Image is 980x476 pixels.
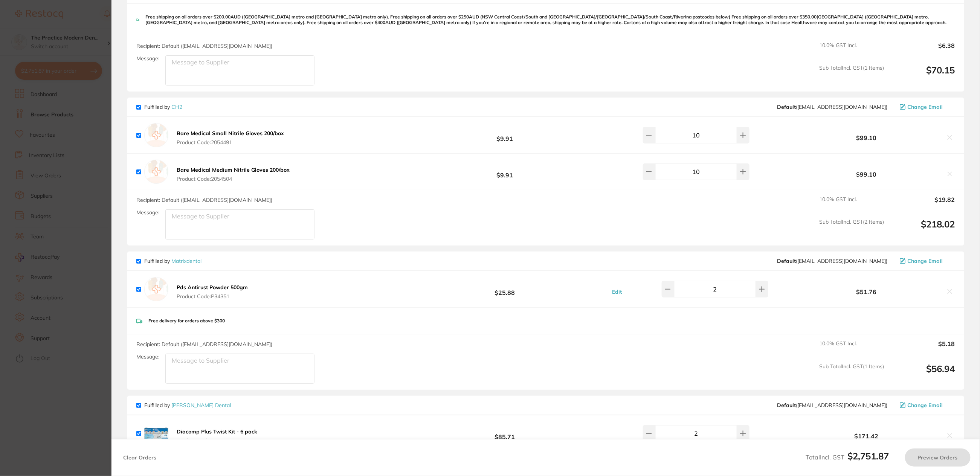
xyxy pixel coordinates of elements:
[144,402,231,408] p: Fulfilled by
[791,134,942,141] b: $99.10
[177,130,284,137] b: Bare Medical Small Nitrile Gloves 200/box
[145,14,955,25] p: Free shipping on all orders over $200.00AUD ([GEOGRAPHIC_DATA] metro and [GEOGRAPHIC_DATA] metro ...
[890,340,955,357] output: $5.18
[177,176,290,182] span: Product Code: 2054504
[144,277,168,301] img: empty.jpg
[171,402,231,409] a: [PERSON_NAME] Dental
[144,104,182,110] p: Fulfilled by
[777,104,888,110] span: primarycare@ch2.net.au
[423,165,587,179] b: $9.91
[890,196,955,213] output: $19.82
[136,197,272,203] span: Recipient: Default ( [EMAIL_ADDRESS][DOMAIN_NAME] )
[136,341,272,348] span: Recipient: Default ( [EMAIL_ADDRESS][DOMAIN_NAME] )
[174,284,250,300] button: Pds Antirust Powder 500gm Product Code:P34351
[423,128,587,142] b: $9.91
[174,166,292,182] button: Bare Medical Medium Nitrile Gloves 200/box Product Code:2054504
[136,209,159,216] label: Message:
[610,288,624,295] button: Edit
[423,427,587,441] b: $85.71
[905,449,971,467] button: Preview Orders
[820,219,884,240] span: Sub Total Incl. GST ( 2 Items)
[777,104,796,110] b: Default
[777,402,796,409] b: Default
[177,428,257,435] b: Diacomp Plus Twist Kit - 6 pack
[144,421,168,445] img: d3UydWl4OA
[890,65,955,85] output: $70.15
[806,453,889,461] span: Total Incl. GST
[908,258,943,264] span: Change Email
[121,449,159,467] button: Clear Orders
[174,428,260,444] button: Diacomp Plus Twist Kit - 6 pack Product Code:EV9086
[898,104,955,110] button: Change Email
[890,42,955,59] output: $6.38
[898,402,955,409] button: Change Email
[890,219,955,240] output: $218.02
[136,43,272,49] span: Recipient: Default ( [EMAIL_ADDRESS][DOMAIN_NAME] )
[148,318,225,323] p: Free delivery for orders above $300
[890,363,955,384] output: $56.94
[791,171,942,178] b: $99.10
[820,340,884,357] span: 10.0 % GST Incl.
[171,258,201,264] a: Matrixdental
[144,123,168,147] img: empty.jpg
[820,196,884,213] span: 10.0 % GST Incl.
[177,139,284,145] span: Product Code: 2054491
[177,284,248,291] b: Pds Antirust Powder 500gm
[136,354,159,360] label: Message:
[174,130,286,146] button: Bare Medical Small Nitrile Gloves 200/box Product Code:2054491
[908,104,943,110] span: Change Email
[820,42,884,59] span: 10.0 % GST Incl.
[848,450,889,462] b: $2,751.87
[898,258,955,264] button: Change Email
[777,258,888,264] span: sales@matrixdental.com.au
[177,438,257,444] span: Product Code: EV9086
[177,166,290,173] b: Bare Medical Medium Nitrile Gloves 200/box
[820,363,884,384] span: Sub Total Incl. GST ( 1 Items)
[791,433,942,439] b: $171.42
[777,402,888,408] span: sales@piksters.com
[136,55,159,62] label: Message:
[777,258,796,264] b: Default
[144,258,201,264] p: Fulfilled by
[144,160,168,184] img: empty.jpg
[423,282,587,296] b: $25.88
[820,65,884,85] span: Sub Total Incl. GST ( 1 Items)
[791,288,942,295] b: $51.76
[171,104,182,110] a: CH2
[908,402,943,408] span: Change Email
[177,293,248,299] span: Product Code: P34351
